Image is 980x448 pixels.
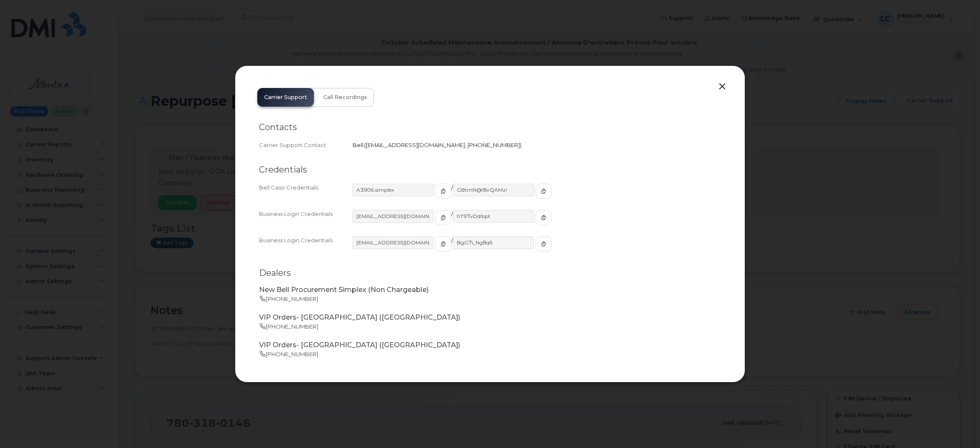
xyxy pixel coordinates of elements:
[536,236,552,252] button: copy to clipboard
[366,142,467,148] span: [EMAIL_ADDRESS][DOMAIN_NAME]
[536,184,552,199] button: copy to clipboard
[259,350,721,358] p: [PHONE_NUMBER]
[259,164,721,175] h2: Credentials
[353,236,721,259] div: /
[259,184,353,207] div: Bell Caso Credentials
[536,210,552,225] button: copy to clipboard
[435,210,451,225] button: copy to clipboard
[259,210,353,233] div: Business Login Credentials
[259,268,721,278] h2: Dealers
[467,142,520,148] span: [PHONE_NUMBER]
[259,340,721,350] p: VIP Orders- [GEOGRAPHIC_DATA] ([GEOGRAPHIC_DATA])
[323,94,367,101] span: Call Recordings
[435,236,451,252] button: copy to clipboard
[353,210,721,233] div: /
[259,285,721,295] p: New Bell Procurement Simplex (Non Chargeable)
[353,142,363,148] span: Bell
[259,323,721,331] p: [PHONE_NUMBER]
[259,141,353,149] div: Carrier Support Contact
[259,122,721,133] h2: Contacts
[259,313,721,323] p: VIP Orders- [GEOGRAPHIC_DATA] ([GEOGRAPHIC_DATA])
[259,236,353,259] div: Business Login Credentials
[435,184,451,199] button: copy to clipboard
[353,184,721,207] div: /
[259,295,721,303] p: [PHONE_NUMBER]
